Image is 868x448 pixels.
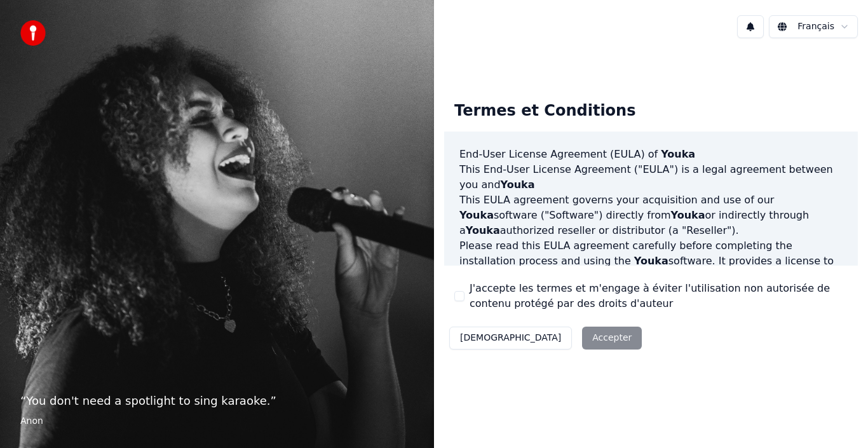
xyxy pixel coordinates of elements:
img: youka [20,20,46,46]
h3: End-User License Agreement (EULA) of [459,147,843,162]
span: Youka [634,255,668,267]
p: This End-User License Agreement ("EULA") is a legal agreement between you and [459,162,843,193]
span: Youka [671,209,705,221]
p: “ You don't need a spotlight to sing karaoke. ” [20,392,414,410]
p: Please read this EULA agreement carefully before completing the installation process and using th... [459,238,843,299]
button: [DEMOGRAPHIC_DATA] [449,327,572,350]
span: Youka [459,209,494,221]
span: Youka [661,148,695,160]
span: Youka [466,224,500,236]
span: Youka [501,179,535,191]
label: J'accepte les termes et m'engage à éviter l'utilisation non autorisée de contenu protégé par des ... [470,281,848,311]
div: Termes et Conditions [444,91,646,132]
footer: Anon [20,415,414,428]
p: This EULA agreement governs your acquisition and use of our software ("Software") directly from o... [459,193,843,238]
